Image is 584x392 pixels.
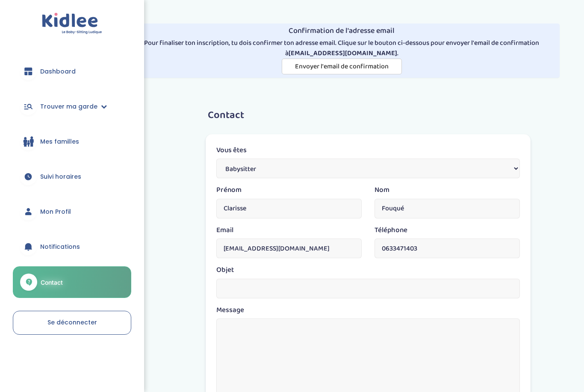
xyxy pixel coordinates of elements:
[216,185,242,196] label: Prénom
[40,207,71,216] span: Mon Profil
[40,172,81,181] span: Suivi horaires
[41,278,63,287] span: Contact
[127,38,556,59] p: Pour finaliser ton inscription, tu dois confirmer ton adresse email. Clique sur le bouton ci-dess...
[13,56,131,87] a: Dashboard
[375,225,407,236] label: Téléphone
[216,145,247,156] label: Vous êtes
[295,61,389,72] span: Envoyer l'email de confirmation
[40,67,76,76] span: Dashboard
[289,48,397,59] strong: [EMAIL_ADDRESS][DOMAIN_NAME]
[208,110,537,121] h3: Contact
[13,266,131,298] a: Contact
[42,13,102,35] img: logo.svg
[40,102,97,111] span: Trouver ma garde
[47,318,97,327] span: Se déconnecter
[127,27,556,35] h4: Confirmation de l'adresse email
[216,265,234,276] label: Objet
[13,196,131,227] a: Mon Profil
[216,305,244,316] label: Message
[13,126,131,157] a: Mes familles
[40,137,79,146] span: Mes familles
[282,59,402,74] button: Envoyer l'email de confirmation
[216,225,233,236] label: Email
[375,185,389,196] label: Nom
[40,242,80,251] span: Notifications
[13,311,131,335] a: Se déconnecter
[13,161,131,192] a: Suivi horaires
[13,231,131,262] a: Notifications
[13,91,131,122] a: Trouver ma garde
